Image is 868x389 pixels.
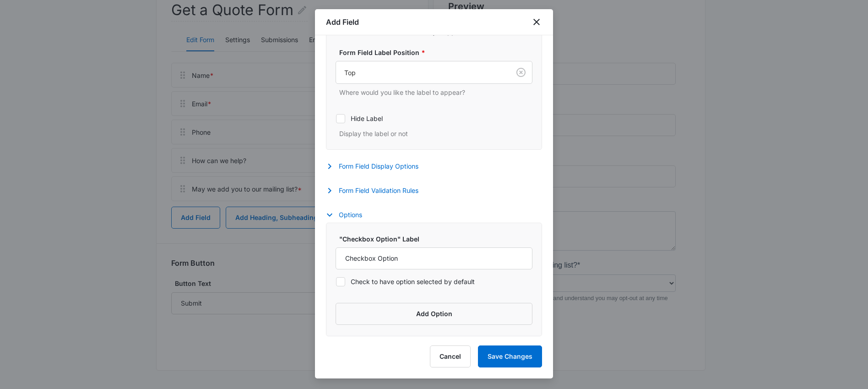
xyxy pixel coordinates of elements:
button: Options [326,209,371,220]
label: Hide Label [336,114,532,123]
p: Where would you like the label to appear? [339,88,532,97]
input: "Checkbox Option" Label [336,247,532,269]
label: Check to have option selected by default [336,277,532,286]
button: Clear [514,65,528,80]
button: close [531,16,542,27]
button: Save Changes [478,345,542,367]
p: Display the label or not [339,129,532,138]
label: Form Field Label Position [339,48,536,57]
button: Cancel [430,345,471,367]
span: Submit [6,272,29,279]
button: Form Field Validation Rules [326,185,428,196]
label: "Checkbox Option" Label [339,234,536,244]
button: Add Option [336,303,532,325]
button: Form Field Display Options [326,161,428,172]
h1: Add Field [326,16,359,27]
